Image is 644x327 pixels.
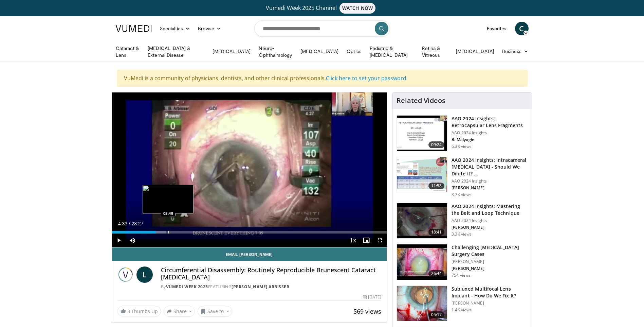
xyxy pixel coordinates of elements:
h3: AAO 2024 Insights: Intracameral [MEDICAL_DATA] - Should We Dilute It? … [452,157,528,177]
p: 3.3K views [452,231,472,237]
p: AAO 2024 Insights [452,218,528,223]
a: C [515,22,529,35]
a: [MEDICAL_DATA] [208,45,255,58]
a: Email [PERSON_NAME] [112,247,387,261]
img: image.jpeg [143,185,194,213]
a: Pediatric & [MEDICAL_DATA] [366,45,418,58]
a: Neuro-Ophthalmology [255,45,296,58]
span: 4:33 [118,221,127,226]
a: Optics [343,45,365,58]
button: Playback Rate [346,234,360,247]
div: Progress Bar [112,231,387,234]
p: AAO 2024 Insights [452,178,528,184]
p: AAO 2024 Insights [452,130,528,136]
a: Click here to set your password [326,74,406,82]
a: Cataract & Lens [112,45,144,58]
a: L [136,266,153,283]
h3: AAO 2024 Insights: Mastering the Belt and Loop Technique [452,203,528,217]
p: [PERSON_NAME] [452,259,528,264]
span: 18:41 [428,229,445,236]
a: Vumedi Week 2025 [166,284,208,290]
span: 09:24 [428,141,445,148]
a: [MEDICAL_DATA] & External Disease [144,45,208,58]
a: [MEDICAL_DATA] [452,45,498,58]
button: Share [164,306,195,317]
a: Retina & Vitreous [418,45,452,58]
h3: Challenging [MEDICAL_DATA] Surgery Cases [452,244,528,258]
p: [PERSON_NAME] [452,300,528,306]
a: [PERSON_NAME] Arbisser [232,284,289,290]
img: VuMedi Logo [116,25,152,32]
div: By FEATURING [161,284,382,290]
button: Enable picture-in-picture mode [360,234,373,247]
p: [PERSON_NAME] [452,185,528,191]
p: [PERSON_NAME] [452,266,528,271]
button: Play [112,234,126,247]
p: 754 views [452,273,471,278]
a: Business [498,45,533,58]
a: Specialties [156,22,194,35]
p: 6.3K views [452,144,472,149]
a: 26:44 Challenging [MEDICAL_DATA] Surgery Cases [PERSON_NAME] [PERSON_NAME] 754 views [397,244,528,280]
h4: Circumferential Disassembly: Routinely Reproducible Brunescent Cataract [MEDICAL_DATA] [161,266,382,281]
a: 05:17 Subluxed Multifocal Lens Implant - How Do We Fix It? [PERSON_NAME] 1.4K views [397,286,528,322]
img: 05a6f048-9eed-46a7-93e1-844e43fc910c.150x105_q85_crop-smart_upscale.jpg [397,244,447,280]
span: 28:27 [131,221,143,226]
button: Save to [198,306,232,317]
span: WATCH NOW [339,3,375,14]
button: Fullscreen [373,234,387,247]
span: 05:17 [428,311,445,318]
a: Browse [194,22,225,35]
span: 26:44 [428,270,445,277]
a: [MEDICAL_DATA] [296,45,343,58]
div: VuMedi is a community of physicians, dentists, and other clinical professionals. [117,70,528,87]
img: 01f52a5c-6a53-4eb2-8a1d-dad0d168ea80.150x105_q85_crop-smart_upscale.jpg [397,116,447,151]
img: 3fc25be6-574f-41c0-96b9-b0d00904b018.150x105_q85_crop-smart_upscale.jpg [397,286,447,321]
a: Favorites [483,22,511,35]
img: Vumedi Week 2025 [117,266,134,283]
input: Search topics, interventions [254,20,390,37]
p: 1.4K views [452,307,472,313]
button: Mute [126,234,139,247]
span: 3 [127,308,130,314]
a: 11:58 AAO 2024 Insights: Intracameral [MEDICAL_DATA] - Should We Dilute It? … AAO 2024 Insights [... [397,157,528,197]
a: 3 Thumbs Up [117,306,161,316]
h3: Subluxed Multifocal Lens Implant - How Do We Fix It? [452,286,528,299]
span: / [129,221,130,226]
a: Vumedi Week 2025 ChannelWATCH NOW [117,3,528,14]
img: 22a3a3a3-03de-4b31-bd81-a17540334f4a.150x105_q85_crop-smart_upscale.jpg [397,203,447,239]
p: B. Malyugin [452,137,528,142]
video-js: Video Player [112,92,387,247]
a: 18:41 AAO 2024 Insights: Mastering the Belt and Loop Technique AAO 2024 Insights [PERSON_NAME] 3.... [397,203,528,239]
a: 09:24 AAO 2024 Insights: Retrocapsular Lens Fragments AAO 2024 Insights B. Malyugin 6.3K views [397,115,528,151]
h3: AAO 2024 Insights: Retrocapsular Lens Fragments [452,115,528,129]
span: 569 views [353,307,381,315]
h4: Related Videos [397,97,445,105]
img: de733f49-b136-4bdc-9e00-4021288efeb7.150x105_q85_crop-smart_upscale.jpg [397,157,447,192]
p: [PERSON_NAME] [452,225,528,230]
div: [DATE] [363,294,381,300]
span: 11:58 [428,183,445,189]
p: 3.7K views [452,192,472,197]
